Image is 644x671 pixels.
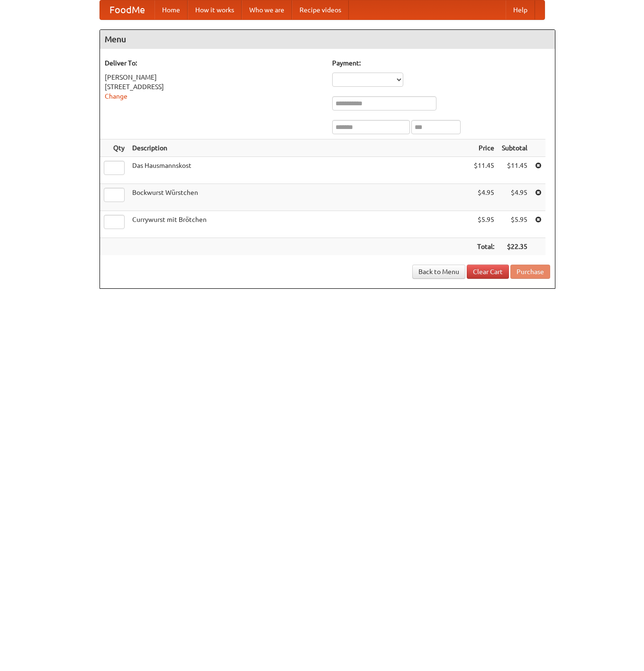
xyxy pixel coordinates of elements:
[510,265,550,279] button: Purchase
[470,157,498,184] td: $11.45
[498,238,531,256] th: $22.35
[188,0,242,19] a: How it works
[467,265,509,279] a: Clear Cart
[470,238,498,256] th: Total:
[105,73,323,82] div: [PERSON_NAME]
[128,211,470,238] td: Currywurst mit Brötchen
[470,184,498,211] td: $4.95
[105,58,323,68] h5: Deliver To:
[128,139,470,157] th: Description
[100,0,154,19] a: FoodMe
[292,0,349,19] a: Recipe videos
[498,211,531,238] td: $5.95
[470,139,498,157] th: Price
[154,0,188,19] a: Home
[498,184,531,211] td: $4.95
[105,92,127,100] a: Change
[105,82,323,92] div: [STREET_ADDRESS]
[100,139,128,157] th: Qty
[498,139,531,157] th: Subtotal
[498,157,531,184] td: $11.45
[470,211,498,238] td: $5.95
[100,30,555,49] h4: Menu
[506,0,535,19] a: Help
[412,265,465,279] a: Back to Menu
[242,0,292,19] a: Who we are
[128,157,470,184] td: Das Hausmannskost
[332,58,550,68] h5: Payment:
[128,184,470,211] td: Bockwurst Würstchen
